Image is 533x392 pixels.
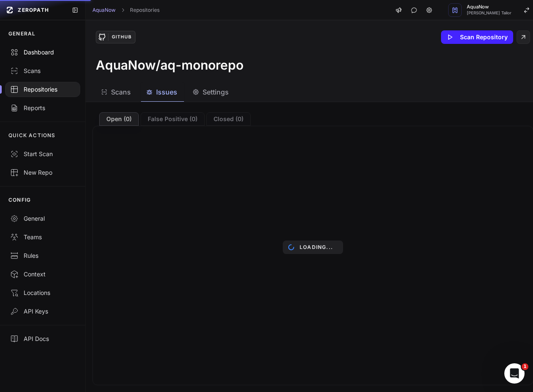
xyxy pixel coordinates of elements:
div: Context [10,270,75,278]
button: Scan Repository [441,30,513,44]
div: General [10,214,75,223]
div: Repositories [10,85,75,94]
div: GitHub [108,33,135,41]
a: AquaNow [92,7,116,14]
div: Reports [10,104,75,112]
div: New Repo [10,168,75,177]
span: 1 [522,363,528,370]
nav: breadcrumb [92,7,160,14]
span: Settings [203,87,229,97]
span: AquaNow [467,5,511,9]
p: Loading... [300,244,333,251]
span: [PERSON_NAME] Tailor [467,11,511,15]
div: Locations [10,289,75,297]
span: Issues [156,87,177,97]
iframe: Intercom live chat [504,363,525,384]
div: Start Scan [10,150,75,158]
span: Scans [111,87,131,97]
p: QUICK ACTIONS [8,132,56,139]
h3: AquaNow/aq-monorepo [96,57,244,73]
a: ZEROPATH [3,3,65,17]
div: Rules [10,251,75,260]
svg: chevron right, [120,7,126,13]
div: Scans [10,67,75,75]
div: API Keys [10,307,75,316]
p: GENERAL [8,30,35,37]
span: ZEROPATH [18,7,49,14]
div: API Docs [10,335,75,343]
p: CONFIG [8,197,31,203]
div: Dashboard [10,48,75,57]
a: Repositories [130,7,160,14]
div: Teams [10,233,75,241]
